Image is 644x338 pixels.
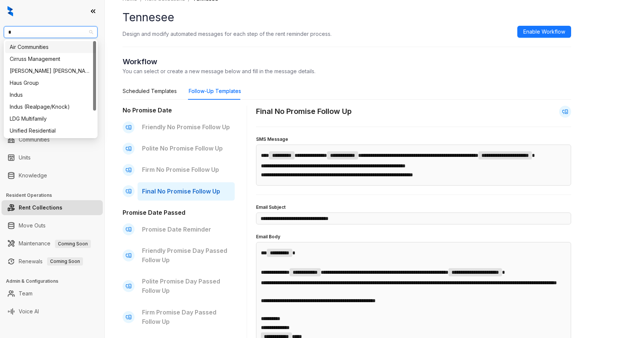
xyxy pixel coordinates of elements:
[10,115,92,123] div: LDG Multifamily
[10,79,92,87] div: Haus Group
[517,26,571,38] button: Enable Workflow
[19,200,62,215] a: Rent Collections
[123,30,332,38] p: Design and modify automated messages for each step of the rent reminder process.
[123,208,235,217] h3: Promise Date Passed
[19,286,33,301] a: Team
[55,240,91,248] span: Coming Soon
[1,132,103,147] li: Communities
[142,123,230,132] p: Friendly No Promise Follow Up
[123,87,177,95] div: Scheduled Templates
[19,304,39,319] a: Voice AI
[256,106,352,117] h2: Final No Promise Follow Up
[1,100,103,115] li: Collections
[5,77,96,89] div: Haus Group
[5,41,96,53] div: Air Communities
[5,113,96,125] div: LDG Multifamily
[142,144,230,153] p: Polite No Promise Follow Up
[142,308,230,326] p: Firm Promise Day Passed Follow Up
[19,218,46,233] a: Move Outs
[19,254,83,269] a: RenewalsComing Soon
[142,165,230,174] p: Firm No Promise Follow Up
[142,246,230,265] p: Friendly Promise Day Passed Follow Up
[1,218,103,233] li: Move Outs
[189,87,241,95] div: Follow-Up Templates
[123,9,571,26] h1: Tennesee
[10,55,92,63] div: Cirruss Management
[123,67,571,75] p: You can select or create a new message below and fill in the message details.
[47,257,83,266] span: Coming Soon
[5,65,96,77] div: Gates Hudson
[523,28,565,36] span: Enable Workflow
[1,236,103,251] li: Maintenance
[256,233,571,241] h4: Email Body
[1,304,103,319] li: Voice AI
[19,168,47,183] a: Knowledge
[5,125,96,137] div: Unified Residential
[10,67,92,75] div: [PERSON_NAME] [PERSON_NAME]
[123,56,571,67] h2: Workflow
[5,53,96,65] div: Cirruss Management
[256,136,571,143] h4: SMS Message
[19,150,31,165] a: Units
[1,150,103,165] li: Units
[19,132,50,147] a: Communities
[1,82,103,97] li: Leasing
[1,200,103,215] li: Rent Collections
[5,89,96,101] div: Indus
[6,192,104,199] h3: Resident Operations
[1,254,103,269] li: Renewals
[10,91,92,99] div: Indus
[256,204,571,211] h4: Email Subject
[1,50,103,65] li: Leads
[5,101,96,113] div: Indus (Realpage/Knock)
[123,106,235,115] h3: No Promise Date
[7,6,13,16] img: logo
[1,168,103,183] li: Knowledge
[10,127,92,135] div: Unified Residential
[6,278,104,285] h3: Admin & Configurations
[142,187,230,196] p: Final No Promise Follow Up
[142,277,230,295] p: Polite Promise Day Passed Follow Up
[10,103,92,111] div: Indus (Realpage/Knock)
[10,43,92,51] div: Air Communities
[142,225,230,234] p: Promise Date Reminder
[1,286,103,301] li: Team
